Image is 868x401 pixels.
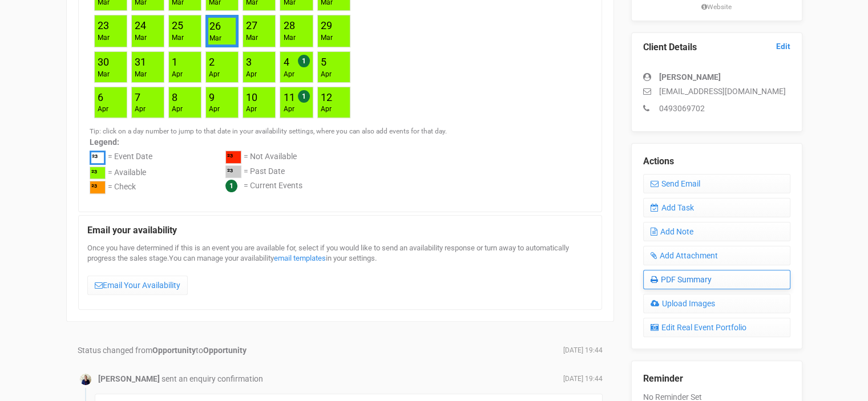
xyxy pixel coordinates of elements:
[209,34,221,43] div: Mar
[244,151,297,165] div: = Not Available
[172,70,183,79] div: Apr
[87,276,188,295] a: Email Your Availability
[98,104,108,114] div: Apr
[172,33,184,43] div: Mar
[135,104,146,114] div: Apr
[172,91,177,103] a: 8
[643,318,790,337] a: Edit Real Event Portfolio
[321,56,326,68] a: 5
[108,151,152,167] div: = Event Date
[643,294,790,313] a: Upload Images
[321,91,332,103] a: 12
[246,19,257,31] a: 27
[98,374,160,383] strong: [PERSON_NAME]
[643,270,790,289] a: PDF Summary
[643,174,790,193] a: Send Email
[643,222,790,241] a: Add Note
[135,19,146,31] a: 24
[98,19,109,31] a: 23
[135,33,147,43] div: Mar
[172,19,183,31] a: 25
[162,374,263,383] span: sent an enquiry confirmation
[135,91,140,103] a: 7
[98,33,110,43] div: Mar
[643,2,790,12] small: Website
[643,246,790,265] a: Add Attachment
[643,41,790,54] legend: Client Details
[209,56,215,68] a: 2
[283,91,294,103] a: 11
[209,20,221,32] a: 26
[108,181,136,196] div: = Check
[87,243,593,301] div: Once you have determined if this is an event you are available for, select if you would like to s...
[246,70,257,79] div: Apr
[643,155,790,168] legend: Actions
[108,167,146,181] div: = Available
[135,70,147,79] div: Mar
[283,19,294,31] a: 28
[90,167,106,180] div: ²³
[283,56,289,68] a: 4
[321,70,332,79] div: Apr
[225,151,241,164] div: ²³
[643,86,790,97] p: [EMAIL_ADDRESS][DOMAIN_NAME]
[321,19,332,31] a: 29
[244,165,285,180] div: = Past Date
[209,104,220,114] div: Apr
[246,91,257,103] a: 10
[283,70,294,79] div: Apr
[203,346,247,355] strong: Opportunity
[776,41,790,52] a: Edit
[298,90,310,103] span: 1
[225,180,237,192] span: 1
[90,127,447,135] small: Tip: click on a day number to jump to that date in your availability settings, where you can also...
[135,56,146,68] a: 31
[246,56,252,68] a: 3
[209,70,220,79] div: Apr
[643,372,790,386] legend: Reminder
[246,33,258,43] div: Mar
[172,104,183,114] div: Apr
[78,346,247,355] span: Status changed from to
[563,374,603,384] span: [DATE] 19:44
[244,180,302,193] div: = Current Events
[98,70,110,79] div: Mar
[90,136,591,148] label: Legend:
[90,151,106,165] div: ²³
[80,374,91,385] img: open-uri20200401-4-bba0o7
[283,104,294,114] div: Apr
[283,33,295,43] div: Mar
[225,165,241,179] div: ²³
[659,72,721,82] strong: [PERSON_NAME]
[321,104,332,114] div: Apr
[563,346,603,355] span: [DATE] 19:44
[643,198,790,217] a: Add Task
[298,55,310,67] span: 1
[321,33,333,43] div: Mar
[246,104,257,114] div: Apr
[172,56,177,68] a: 1
[98,56,109,68] a: 30
[90,181,106,194] div: ²³
[643,103,790,114] p: 0493069702
[209,91,215,103] a: 9
[98,91,103,103] a: 6
[87,224,593,237] legend: Email your availability
[274,254,326,262] a: email templates
[152,346,196,355] strong: Opportunity
[169,254,377,262] span: You can manage your availability in your settings.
